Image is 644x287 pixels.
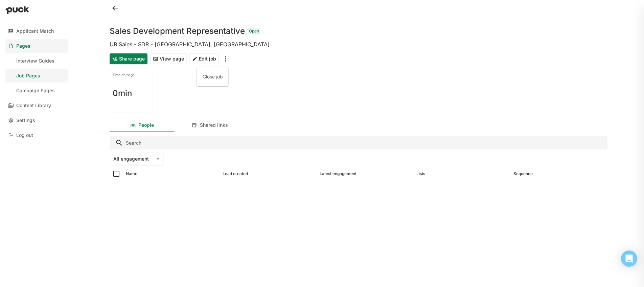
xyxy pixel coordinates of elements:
div: Latest engagement [320,171,356,176]
div: More options [197,67,228,86]
div: Content Library [16,103,51,109]
div: Log out [16,133,33,138]
a: Pages [5,39,68,53]
div: Job Pages [16,73,40,79]
div: People [138,122,154,128]
a: Campaign Pages [5,84,68,97]
div: Time on page [113,73,150,77]
div: Close job [203,74,223,79]
div: Lead created [223,171,248,176]
a: Settings [5,114,68,127]
button: More options [222,53,230,64]
button: Share page [110,53,147,64]
div: Pages [16,43,30,49]
h1: Sales Development Representative [110,27,245,35]
div: UB Sales - SDR - [GEOGRAPHIC_DATA], [GEOGRAPHIC_DATA] [110,41,607,48]
div: Name [126,171,137,176]
a: Content Library [5,99,68,112]
div: Shared links [200,122,228,128]
div: Sequence [513,171,533,176]
a: Applicant Match [5,24,68,38]
div: Open Intercom Messenger [621,250,637,267]
div: Open [249,29,259,33]
div: Campaign Pages [16,88,55,94]
button: View page [150,53,187,64]
button: Edit job [189,53,219,64]
h1: 0min [113,89,132,97]
a: Job Pages [5,69,68,82]
div: Applicant Match [16,28,54,34]
div: Lists [416,171,425,176]
a: Interview Guides [5,54,68,68]
div: Interview Guides [16,58,54,64]
div: Settings [16,118,35,123]
input: Search [110,136,607,149]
